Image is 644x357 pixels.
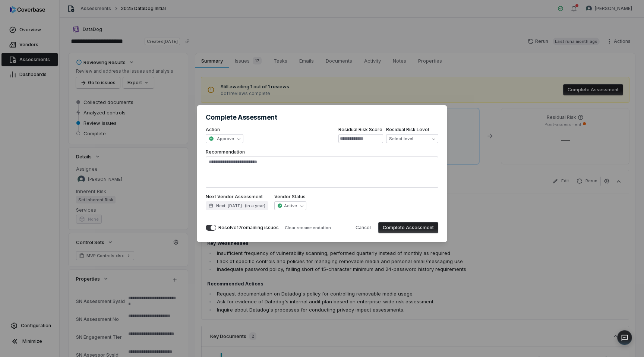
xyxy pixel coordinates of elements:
[218,225,279,231] div: Resolve 17 remaining issues
[338,127,383,133] label: Residual Risk Score
[206,114,438,121] h2: Complete Assessment
[206,149,438,188] label: Recommendation
[274,194,306,200] label: Vendor Status
[206,157,438,188] textarea: Recommendation
[378,222,438,233] button: Complete Assessment
[206,201,268,210] button: Next: [DATE](in a year)
[245,203,265,209] span: ( in a year )
[282,223,334,232] button: Clear recommendation
[351,222,375,233] button: Cancel
[206,194,268,200] label: Next Vendor Assessment
[206,225,216,231] button: Resolve17remaining issues
[206,127,243,133] label: Action
[216,203,242,209] span: Next: [DATE]
[386,127,438,133] label: Residual Risk Level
